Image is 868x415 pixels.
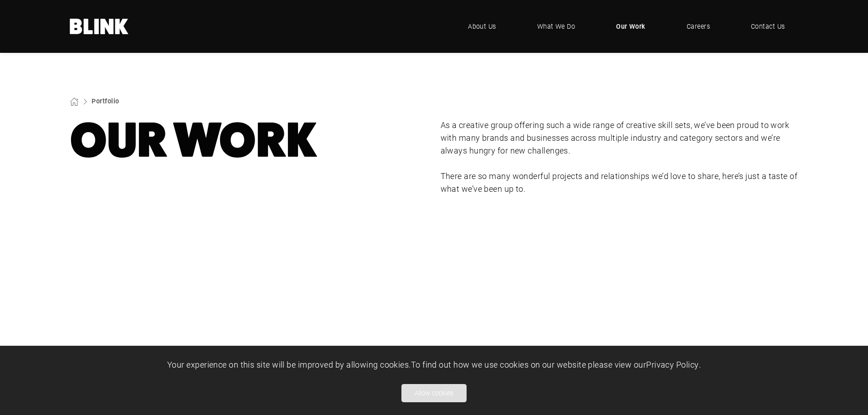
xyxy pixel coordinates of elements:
a: Portfolio [92,97,119,105]
a: Our Work [602,13,659,40]
a: What We Do [524,13,589,40]
span: Our Work [616,21,646,31]
a: Home [70,19,129,34]
span: Contact Us [751,21,785,31]
span: Careers [687,21,710,31]
span: About Us [468,21,496,31]
span: Your experience on this site will be improved by allowing cookies. To find out how we use cookies... [167,359,701,370]
a: Careers [673,13,724,40]
h1: Our Work [70,119,428,162]
span: What We Do [537,21,575,31]
a: Contact Us [737,13,799,40]
p: As a creative group offering such a wide range of creative skill sets, we’ve been proud to work w... [441,119,799,157]
a: Privacy Policy [646,359,699,370]
a: About Us [454,13,510,40]
p: There are so many wonderful projects and relationships we’d love to share, here’s just a taste of... [441,170,799,195]
button: Allow cookies [401,384,467,402]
